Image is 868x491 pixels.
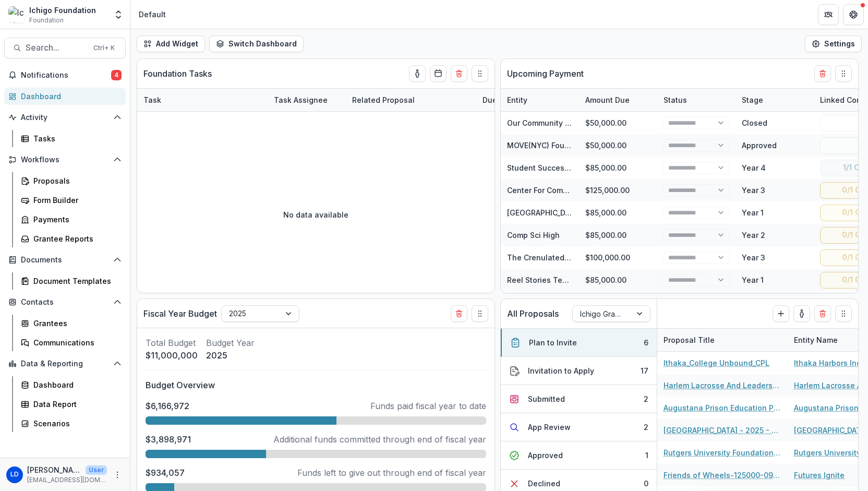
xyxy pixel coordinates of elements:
[507,141,608,150] a: MOVE(NYC) Foundation Inc.
[17,376,126,393] a: Dashboard
[644,393,648,404] div: 2
[528,478,560,489] div: Declined
[579,269,657,291] div: $85,000.00
[4,151,126,168] button: Open Workflows
[17,315,126,332] a: Grantees
[528,450,563,461] div: Approved
[579,94,636,105] div: Amount Due
[26,43,87,53] span: Search...
[33,195,117,206] div: Form Builder
[268,89,346,111] div: Task Assignee
[21,155,109,164] span: Workflows
[137,89,268,111] div: Task
[579,157,657,179] div: $85,000.00
[21,256,109,265] span: Documents
[507,307,559,320] p: All Proposals
[664,402,781,413] a: Augustana Prison Education Program - 2025 - Vetting Form
[773,305,789,322] button: Create Proposal
[137,94,167,105] div: Task
[268,94,334,105] div: Task Assignee
[579,134,657,157] div: $50,000.00
[664,357,769,368] a: Ithaka_College Unbound_CPL
[501,441,657,470] button: Approved1
[814,305,831,322] button: Delete card
[507,253,691,262] a: The Crenulated Company Ltd dba New Settlement
[33,418,117,429] div: Scenarios
[742,252,765,263] div: Year 3
[664,447,781,458] a: Rutgers University Foundation - 2025 - Letter of Inquiry
[111,469,124,481] button: More
[472,305,488,322] button: Drag
[346,94,421,105] div: Related Proposal
[736,94,769,105] div: Stage
[641,365,648,376] div: 17
[8,6,25,23] img: Ichigo Foundation
[4,109,126,126] button: Open Activity
[507,163,601,172] a: Student Success Network
[788,334,844,345] div: Entity Name
[644,478,648,489] div: 0
[143,67,212,80] p: Foundation Tasks
[664,425,781,436] a: [GEOGRAPHIC_DATA] - 2025 - Letter of Inquiry
[91,42,117,54] div: Ctrl + K
[283,209,348,220] p: No data available
[17,191,126,209] a: Form Builder
[409,65,426,82] button: toggle-assigned-to-me
[146,379,486,391] p: Budget Overview
[146,466,185,479] p: $934,057
[794,470,845,481] a: Futures Ignite
[742,207,764,218] div: Year 1
[507,208,581,217] a: [GEOGRAPHIC_DATA]
[21,113,109,122] span: Activity
[370,400,486,412] p: Funds paid fiscal year to date
[794,357,861,368] a: Ithaka Harbors Inc
[143,307,217,320] p: Fiscal Year Budget
[644,337,648,348] div: 6
[17,230,126,247] a: Grantee Reports
[501,357,657,385] button: Invitation to Apply17
[664,470,781,481] a: Friends of Wheels-125000-09/29/2023
[664,380,781,391] a: Harlem Lacrosse And Leadership Corporation - 2025 - Vetting Form
[451,305,467,322] button: Delete card
[742,185,765,196] div: Year 3
[529,337,577,348] div: Plan to Invite
[135,7,170,22] nav: breadcrumb
[814,65,831,82] button: Delete card
[579,246,657,269] div: $100,000.00
[346,89,476,111] div: Related Proposal
[29,16,64,25] span: Foundation
[507,118,576,127] a: Our Community Ltd
[736,89,814,111] div: Stage
[742,274,764,285] div: Year 1
[835,305,852,322] button: Drag
[137,35,205,52] button: Add Widget
[4,355,126,372] button: Open Data & Reporting
[579,201,657,224] div: $85,000.00
[501,413,657,441] button: App Review2
[146,337,198,349] p: Total Budget
[657,94,693,105] div: Status
[4,88,126,105] a: Dashboard
[818,4,839,25] button: Partners
[21,71,111,80] span: Notifications
[793,305,810,322] button: toggle-assigned-to-me
[4,294,126,310] button: Open Contacts
[33,276,117,286] div: Document Templates
[507,231,560,239] a: Comp Sci High
[27,464,81,475] p: [PERSON_NAME]
[843,4,864,25] button: Get Help
[86,465,107,475] p: User
[33,133,117,144] div: Tasks
[33,379,117,390] div: Dashboard
[146,349,198,362] p: $11,000,000
[4,252,126,268] button: Open Documents
[657,329,788,351] div: Proposal Title
[579,112,657,134] div: $50,000.00
[805,35,862,52] button: Settings
[33,399,117,410] div: Data Report
[17,172,126,189] a: Proposals
[4,67,126,83] button: Notifications4
[579,179,657,201] div: $125,000.00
